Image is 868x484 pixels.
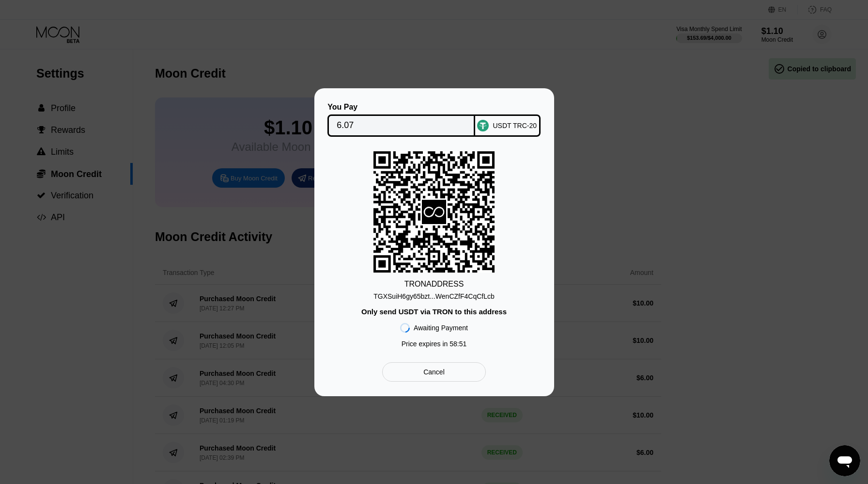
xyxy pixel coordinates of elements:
div: USDT TRC-20 [493,122,537,129]
div: TRON ADDRESS [404,280,464,289]
div: You PayUSDT TRC-20 [329,103,540,137]
div: Awaiting Payment [414,324,468,332]
div: Cancel [382,362,485,382]
iframe: Кнопка, открывающая окно обмена сообщениями; идет разговор [829,445,860,476]
div: Cancel [423,368,445,376]
span: 58 : 51 [449,340,466,348]
div: Price expires in [402,340,467,348]
div: TGXSuiH6gy65bzt...WenCZfF4CqCfLcb [373,289,495,300]
div: TGXSuiH6gy65bzt...WenCZfF4CqCfLcb [373,292,495,300]
div: You Pay [327,103,475,112]
div: Only send USDT via TRON to this address [361,307,507,316]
